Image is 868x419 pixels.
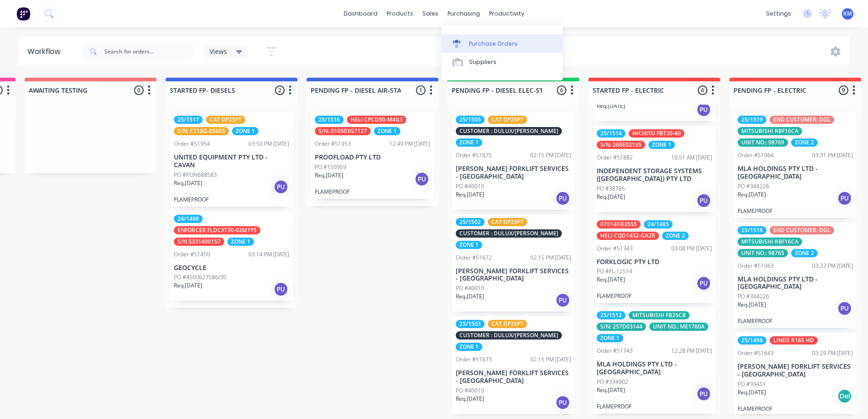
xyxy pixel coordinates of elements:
div: Order #51954 [174,140,210,148]
div: ZONE 1 [227,238,254,246]
img: Factory [16,7,30,21]
div: PU [696,276,711,291]
div: 02:15 PM [DATE] [530,151,571,159]
div: PU [696,193,711,208]
div: UNIT NO.: ME1780A [649,323,708,331]
p: PROOFLOAD PTY LTD [315,154,430,161]
div: PU [696,102,711,117]
div: NICHIYU FBT20-80 [629,129,685,138]
div: ZONE 2 [791,138,818,147]
p: Req. [DATE] [597,193,625,201]
p: Req. [DATE] [315,171,343,180]
div: Workflow [27,46,65,57]
div: 02:15 PM [DATE] [530,254,571,262]
div: 10:51 AM [DATE] [671,154,712,162]
p: Req. [DATE] [174,179,202,187]
div: Order #51953 [315,140,351,148]
div: Purchase Orders [469,40,518,48]
div: PU [274,282,288,297]
div: MITSUBISHI RBF16CA [738,127,802,135]
div: 25/1516 [315,116,344,124]
div: Suppliers [469,58,496,66]
div: 25/1519END CUSTOMER: DGLMITSUBISHI RBF16CAUNIT NO.: 98769ZONE 2Order #5196403:31 PM [DATE]MLA HOL... [734,112,857,218]
div: Order #51672 [456,254,492,262]
div: Order #51673 [456,355,492,364]
div: S/N: 010503G7127 [315,127,371,135]
div: Order #51882 [597,154,633,162]
span: KM [843,10,852,18]
p: [PERSON_NAME] FORKLIFT SERVICES - [GEOGRAPHIC_DATA] [738,363,853,378]
div: ZONE 1 [597,334,623,342]
p: Req. [DATE] [597,102,625,110]
div: 25/1514NICHIYU FBT20-80S/N: 266E02135ZONE 1Order #5188210:51 AM [DATE]INDEPENDENT STORAGE SYSTEMS... [593,126,716,212]
div: 03:31 PM [DATE] [812,151,853,159]
div: S/N: 266E02135 [597,141,645,149]
p: [PERSON_NAME] FORKLIFT SERVICES - [GEOGRAPHIC_DATA] [456,369,571,385]
p: INDEPENDENT STORAGE SYSTEMS ([GEOGRAPHIC_DATA]) PTY LTD [597,167,712,183]
p: Req. [DATE] [597,386,625,394]
p: GEOCYCLE [174,264,289,272]
p: [PERSON_NAME] FORKLIFT SERVICES - [GEOGRAPHIC_DATA] [456,267,571,283]
a: Suppliers [442,53,563,71]
div: ZONE 2 [791,249,818,257]
div: CUSTOMER : DULUX/[PERSON_NAME] [456,229,562,238]
p: MLA HOLDINGS PTY LTD - [GEOGRAPHIC_DATA] [597,361,712,376]
div: 07014DR355524/1485HELI CQD14X2-GA2RZONE 2Order #5134303:08 PM [DATE]FORKLOGIC PTY LTDPO #FL-12514... [593,217,716,303]
div: 25/1502CAT DP25PTCUSTOMER : DULUX/[PERSON_NAME]ZONE 1Order #5167202:15 PM [DATE][PERSON_NAME] FOR... [452,214,575,312]
p: PO #38785 [597,185,625,193]
p: MLA HOLDINGS PTY LTD - [GEOGRAPHIC_DATA] [738,165,853,180]
div: 24/1488 [174,215,203,223]
div: 25/1498LINDE R16S HDOrder #5164303:29 PM [DATE][PERSON_NAME] FORKLIFT SERVICES - [GEOGRAPHIC_DATA... [734,333,857,416]
div: ZONE 1 [232,127,259,135]
p: Req. [DATE] [738,191,766,199]
div: ZONE 1 [456,138,482,147]
p: Req. [DATE] [174,281,202,290]
div: UNIT NO.: 98765 [738,249,788,257]
div: 25/1517 [174,116,203,124]
div: CUSTOMER : DULUX/[PERSON_NAME] [456,331,562,339]
div: 02:15 PM [DATE] [530,355,571,364]
div: productivity [485,7,529,21]
div: sales [418,7,443,21]
div: ZONE 1 [374,127,400,135]
p: PO #PON688583 [174,171,217,179]
div: ZONE 1 [456,241,482,249]
div: END CUSTOMER: DGL [770,116,834,124]
div: Order #51450 [174,250,210,259]
p: PO #FL-12514 [597,267,632,276]
p: Req. [DATE] [738,301,766,309]
div: CAT DP25PT [206,116,245,124]
p: FORKLOGIC PTY LTD [597,258,712,266]
p: MLA HOLDINGS PTY LTD - [GEOGRAPHIC_DATA] [738,276,853,291]
div: UNIT NO.: 98769 [738,138,788,147]
div: 25/1498 [738,336,766,345]
div: 03:08 PM [DATE] [671,244,712,253]
p: Req. [DATE] [456,191,484,199]
div: PU [555,191,570,206]
div: products [382,7,418,21]
a: Purchase Orders [442,34,563,53]
div: HELI CQD14X2-GA2R [597,232,659,240]
div: Order #51964 [738,151,774,159]
p: FLAMEPROOF [738,405,853,412]
p: PO #150959 [315,163,346,171]
p: FLAMEPROOF [174,196,289,203]
div: 25/1512 [597,311,625,319]
div: CAT DP25PT [488,116,527,124]
div: PU [555,395,570,410]
div: 25/1519 [738,116,766,124]
div: PU [555,293,570,308]
div: HELI CPCD50-M4G3 [347,116,406,124]
div: 12:49 PM [DATE] [389,140,430,148]
p: Req. [DATE] [456,395,484,403]
div: 25/1505 [456,116,485,124]
p: Req. [DATE] [738,388,766,397]
div: PU [837,191,852,206]
div: Order #51675 [456,151,492,159]
div: S/N 5331400157 [174,238,224,246]
div: S/N: 257D03144 [597,323,646,331]
p: FLAMEPROOF [738,318,853,324]
div: 03:50 PM [DATE] [248,140,289,148]
p: UNITED EQUIPMENT PTY LTD - CAVAN [174,154,289,169]
p: PO #4500627586/30 [174,273,226,281]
